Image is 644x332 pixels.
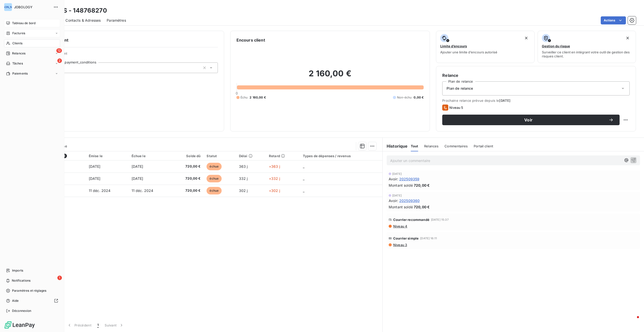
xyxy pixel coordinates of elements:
span: Montant soldé [389,183,413,188]
span: Relances [12,51,25,56]
span: Niveau 3 [393,243,407,247]
div: Solde dû [174,154,200,158]
span: Voir [448,118,609,122]
div: Émise le [89,154,126,158]
span: Limite d’encours [440,44,467,48]
span: Tout [411,144,418,148]
span: 1 [97,323,99,328]
span: Relances [424,144,438,148]
span: 2 160,00 € [250,95,266,100]
h3: DUALIS - 148768270 [44,6,107,15]
div: Délai [239,154,263,158]
button: 1 [94,320,102,330]
span: Paiements [12,71,28,76]
span: 720,00 € [174,176,200,181]
span: 363 j [239,164,248,169]
div: Retard [269,154,297,158]
span: Montant soldé [389,204,413,210]
span: 720,00 € [414,204,430,210]
span: Tableau de bord [12,21,35,25]
span: JOBOLOGY [14,5,50,9]
span: 302 j [239,188,248,193]
span: Gestion du risque [542,44,570,48]
input: Ajouter une valeur [63,65,67,70]
span: [DATE] 16:11 [420,237,437,240]
span: Aide [12,298,19,303]
span: 3 [62,154,67,158]
span: Courrier recommandé [393,218,429,222]
span: 0,00 € [414,95,424,100]
span: Contacts & Adresses [65,18,101,23]
span: échue [207,163,222,170]
img: Logo LeanPay [4,321,35,329]
span: 2 [57,58,62,63]
h6: Relance [442,72,630,78]
span: Paramètres et réglages [12,288,46,293]
span: [DATE] [89,176,101,181]
span: Déconnexion [12,309,31,313]
span: Clients [12,41,22,46]
div: Statut [207,154,233,158]
span: 11 déc. 2024 [89,188,111,193]
span: Propriétés Client [41,51,218,58]
span: 202509359 [399,176,419,182]
button: Précédent [64,320,94,330]
span: [DATE] [132,164,143,169]
span: Tâches [12,61,23,66]
span: +302 j [269,188,280,193]
span: +363 j [269,164,280,169]
span: 202509360 [399,198,420,203]
span: _ [303,188,304,193]
span: Plan de relance [447,86,473,91]
span: [DATE] [392,172,402,175]
span: 720,00 € [174,164,200,169]
button: Limite d’encoursAjouter une limite d’encours autorisé [436,31,534,63]
span: 0 [236,91,238,95]
span: Commentaires [445,144,468,148]
span: Avoir : [389,198,398,203]
span: Portail client [474,144,493,148]
span: Paramètres [107,18,126,23]
span: 720,00 € [174,188,200,193]
span: _ [303,164,304,169]
span: Niveau 5 [449,106,463,110]
span: Imports [12,268,23,273]
span: _ [303,176,304,181]
h6: Encours client [236,37,265,43]
div: Types de dépenses / revenus [303,154,379,158]
h2: 2 160,00 € [236,69,424,84]
button: Voir [442,115,620,125]
span: 332 j [239,176,248,181]
span: [DATE] [499,98,510,103]
span: 11 déc. 2024 [132,188,153,193]
span: 12 [56,48,62,53]
span: [DATE] [392,194,402,197]
a: Aide [4,297,60,305]
span: 720,00 € [414,183,430,188]
span: [DATE] [89,164,101,169]
span: [DATE] 15:37 [431,218,449,221]
span: Non-échu [397,95,412,100]
button: Gestion du risqueSurveiller ce client en intégrant votre outil de gestion des risques client. [538,31,636,63]
h6: Historique [383,143,408,149]
div: [PERSON_NAME] [4,3,12,11]
span: Prochaine relance prévue depuis le [442,98,630,103]
span: Surveiller ce client en intégrant votre outil de gestion des risques client. [542,50,632,58]
span: Ajouter une limite d’encours autorisé [440,50,497,54]
span: [DATE] [132,176,143,181]
h6: Informations client [30,37,218,43]
span: 1 [57,276,62,280]
span: +332 j [269,176,280,181]
span: Niveau 4 [393,224,407,228]
button: Actions [601,16,626,24]
button: Suivant [102,320,127,330]
span: Courrier simple [393,236,419,240]
span: échue [207,175,222,182]
div: Échue le [132,154,168,158]
span: Notifications [12,278,30,283]
span: Avoir : [389,176,398,182]
span: échue [207,187,222,194]
span: Échu [240,95,248,100]
iframe: Intercom live chat [627,315,639,327]
span: Factures [12,31,25,36]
